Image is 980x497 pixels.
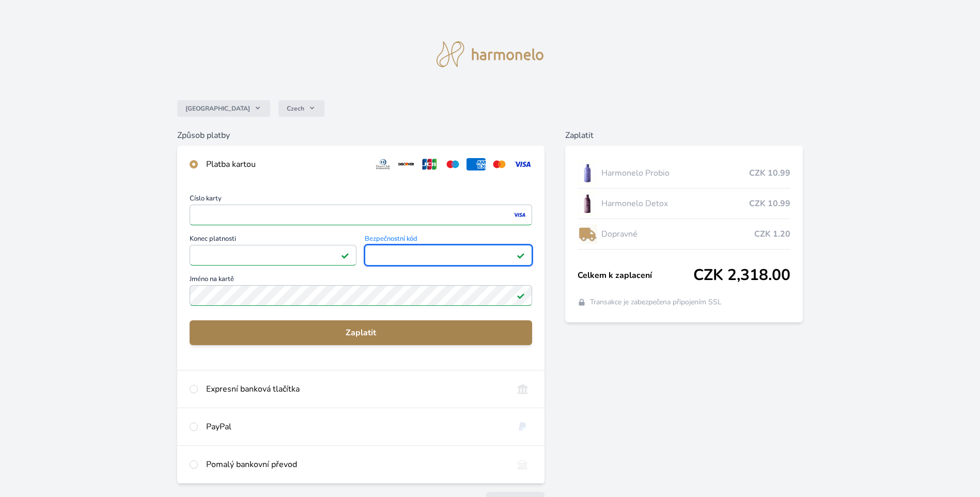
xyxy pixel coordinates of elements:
img: amex.svg [466,158,486,170]
button: [GEOGRAPHIC_DATA] [177,100,270,117]
img: onlineBanking_CZ.svg [513,383,532,395]
span: Harmonelo Probio [601,167,750,179]
div: PayPal [206,421,505,433]
img: maestro.svg [443,158,462,170]
img: CLEAN_PROBIO_se_stinem_x-lo.jpg [578,160,597,186]
h6: Způsob platby [177,129,545,142]
span: Zaplatit [198,327,524,339]
img: logo.svg [437,41,544,67]
div: Pomalý bankovní převod [206,458,505,471]
img: mc.svg [490,158,509,170]
h6: Zaplatit [565,129,803,142]
iframe: Iframe pro číslo karty [194,208,527,222]
img: Platné pole [517,291,525,300]
img: delivery-lo.png [578,221,597,247]
input: Jméno na kartěPlatné pole [190,285,532,306]
img: Platné pole [517,251,525,259]
span: Transakce je zabezpečena připojením SSL [590,297,722,307]
iframe: Iframe pro datum vypršení platnosti [194,248,352,262]
span: CZK 2,318.00 [693,266,790,285]
span: Bezpečnostní kód [365,236,532,245]
span: Číslo karty [190,195,532,205]
button: Zaplatit [190,320,532,345]
img: Platné pole [341,251,349,259]
span: Jméno na kartě [190,276,532,285]
span: CZK 10.99 [749,197,790,210]
span: Celkem k zaplacení [578,269,694,282]
div: Expresní banková tlačítka [206,383,505,395]
span: Harmonelo Detox [601,197,750,210]
span: [GEOGRAPHIC_DATA] [185,104,250,113]
img: jcb.svg [420,158,439,170]
img: visa.svg [513,158,532,170]
img: DETOX_se_stinem_x-lo.jpg [578,191,597,216]
span: Czech [287,104,304,113]
button: Czech [278,100,324,117]
span: Dopravné [601,228,755,240]
img: discover.svg [397,158,416,170]
div: Platba kartou [206,158,365,170]
img: diners.svg [374,158,393,170]
span: CZK 10.99 [749,167,790,179]
img: bankTransfer_IBAN.svg [513,458,532,471]
span: CZK 1.20 [754,228,790,240]
img: visa [512,210,526,220]
img: paypal.svg [513,421,532,433]
iframe: Iframe pro bezpečnostní kód [369,248,527,262]
span: Konec platnosti [190,236,356,245]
